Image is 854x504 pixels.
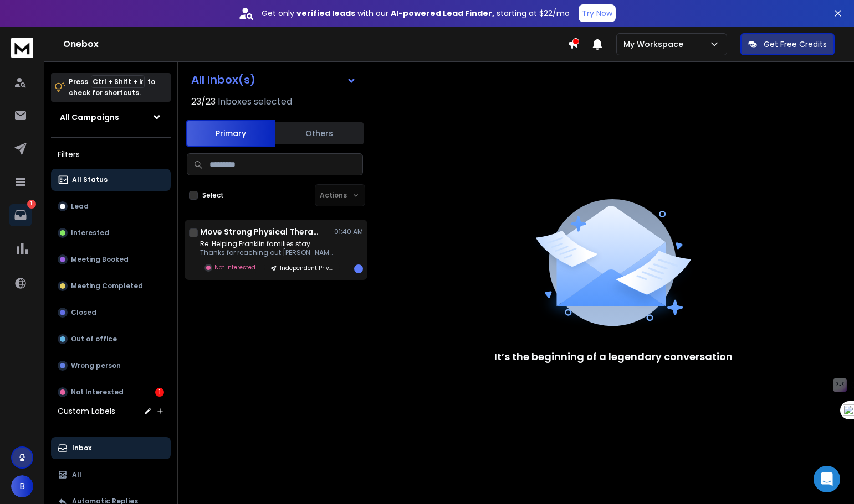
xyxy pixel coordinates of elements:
p: Meeting Booked [71,255,129,264]
p: 01:40 AM [334,227,363,236]
div: Open Intercom Messenger [814,466,840,492]
p: It’s the beginning of a legendary conversation [494,349,733,365]
p: Meeting Completed [71,282,143,290]
p: Inbox [72,444,91,453]
button: All Inbox(s) [182,69,365,91]
p: All [72,470,81,479]
button: Not Interested1 [51,381,171,403]
button: All [51,464,171,486]
button: All Campaigns [51,106,171,128]
a: 1 [9,204,32,226]
p: Press to check for shortcuts. [69,76,155,98]
h1: Onebox [63,38,567,51]
strong: verified leads [296,8,355,19]
span: Ctrl + Shift + k [91,75,145,88]
p: Get only with our starting at $22/mo [262,8,570,19]
h3: Inboxes selected [218,95,292,108]
button: B [11,475,33,497]
p: Out of office [71,335,117,344]
h1: All Campaigns [60,112,119,123]
button: Meeting Booked [51,248,171,271]
button: Inbox [51,437,171,459]
button: Try Now [579,4,616,22]
button: Interested [51,222,171,244]
button: Others [275,121,364,146]
p: Independent Private Pay OT and PT [280,264,333,272]
h3: Filters [51,147,171,162]
button: All Status [51,169,171,191]
p: All Status [72,175,108,184]
button: Primary [186,120,275,147]
div: 1 [354,264,363,273]
img: logo [11,38,33,58]
h1: All Inbox(s) [191,74,255,85]
button: Wrong person [51,355,171,377]
button: Out of office [51,328,171,350]
h1: Move Strong Physical Therapy [200,226,322,237]
p: Not Interested [71,388,124,397]
button: Meeting Completed [51,275,171,297]
div: 1 [155,388,164,397]
p: Closed [71,308,96,317]
p: My Workspace [623,39,688,50]
label: Select [202,191,224,200]
p: Not Interested [214,263,255,272]
p: 1 [27,200,36,209]
p: Interested [71,228,109,237]
strong: AI-powered Lead Finder, [391,8,494,19]
p: Thanks for reaching out [PERSON_NAME]! [200,248,333,257]
p: Re: Helping Franklin families stay [200,240,333,248]
p: Try Now [582,8,612,19]
h3: Custom Labels [58,406,115,417]
button: Get Free Credits [740,33,835,55]
p: Get Free Credits [764,39,827,50]
button: Closed [51,302,171,324]
button: Lead [51,195,171,217]
p: Lead [71,202,89,211]
span: 23 / 23 [191,95,216,108]
p: Wrong person [71,361,121,370]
